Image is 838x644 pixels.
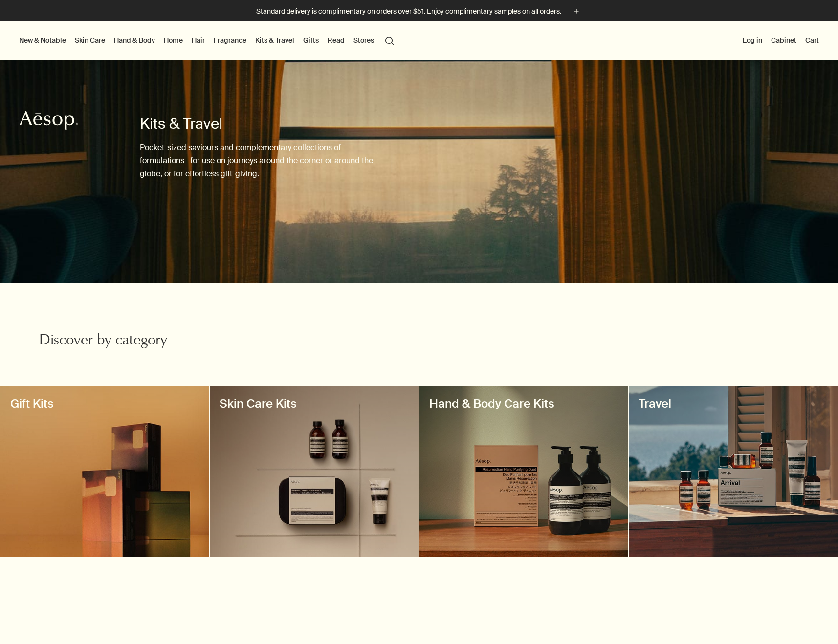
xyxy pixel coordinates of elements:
a: Home [162,34,185,46]
button: New & Notable [17,34,68,46]
p: Pocket-sized saviours and complementary collections of formulations—for use on journeys around th... [140,141,380,181]
a: Read [326,34,347,46]
h3: Hand & Body Care Kits [429,396,619,411]
nav: primary [17,21,398,60]
button: Stores [352,34,376,46]
a: Aesop Resurrection duet set paper packaging arranged next to two Aesop amber pump bottles on a wo... [419,386,629,557]
button: Log in [741,34,764,46]
button: Standard delivery is complimentary on orders over $51. Enjoy complimentary samples on all orders. [256,6,582,17]
p: Standard delivery is complimentary on orders over $51. Enjoy complimentary samples on all orders. [256,6,561,17]
a: Aesop [17,108,81,135]
a: Cabinet [769,34,798,46]
a: Kits & Travel [253,34,296,46]
svg: Aesop [20,111,78,130]
h1: Kits & Travel [140,114,380,133]
button: Cart [803,34,821,46]
a: A view of buildings through the windowsTravel [629,386,838,557]
a: Fragrance [212,34,248,46]
a: Skin Care [73,34,107,46]
button: Open search [381,31,398,49]
a: Hair [190,34,207,46]
h3: Travel [639,396,828,411]
h3: Gift Kits [10,396,200,411]
h2: Discover by category [39,332,292,351]
h3: Skin Care Kits [220,396,409,411]
nav: supplementary [741,21,821,60]
a: Gifts [301,34,321,46]
a: Aesop skincare products and a kit arranged alongside a white object on a beige textured surface.S... [210,386,419,557]
a: Three of Aesop's Seasonal Gift Kits for 2024Gift Kits [0,386,210,557]
a: Hand & Body [112,34,157,46]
